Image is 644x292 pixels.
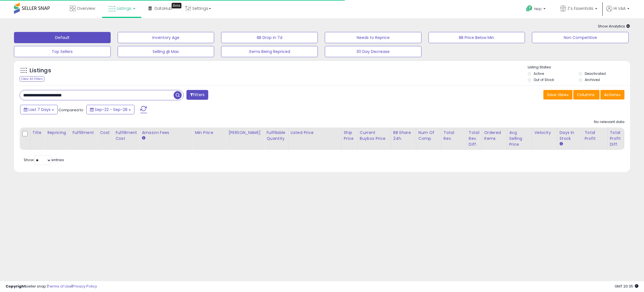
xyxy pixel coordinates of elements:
button: Needs to Reprice [325,32,422,43]
div: Repricing [47,130,68,136]
button: 30 Day Decrease [325,46,422,57]
label: Out of Stock [534,77,554,82]
span: Show: entries [24,157,64,163]
span: Help [534,6,542,11]
span: Sep-22 - Sep-28 [95,107,127,112]
span: Show Analytics [598,24,630,29]
button: Filters [186,90,208,100]
span: Compared to: [58,107,84,113]
div: Fulfillment Cost [115,130,137,142]
span: Overview [77,6,95,11]
div: Total Rev. Diff. [469,130,479,147]
div: Cost [100,130,111,136]
div: Total Profit [585,130,605,142]
div: Listed Price [291,130,339,136]
button: Inventory Age [118,32,214,43]
div: Total Rev. [444,130,464,142]
div: Fulfillable Quantity [266,130,286,142]
span: Z's Essentials [567,6,593,11]
div: Days In Stock [560,130,580,142]
div: Current Buybox Price [360,130,389,142]
p: Listing States: [528,65,630,70]
span: DataHub [155,6,172,11]
label: Active [534,71,544,76]
small: Days In Stock. [560,142,563,147]
small: Amazon Fees. [142,136,145,141]
div: No relevant data [594,119,624,125]
button: Last 7 Days [20,105,58,114]
button: Columns [573,90,600,99]
h5: Listings [30,67,51,75]
div: Min Price [195,130,224,136]
label: Deactivated [585,71,606,76]
button: Default [14,32,111,43]
div: Num of Comp. [418,130,439,142]
button: Selling @ Max [118,46,214,57]
a: Hi VAA [606,6,629,18]
div: [PERSON_NAME] [228,130,262,136]
div: Ship Price [344,130,355,142]
i: Get Help [526,5,533,12]
span: Columns [577,92,595,98]
div: Avg Selling Price [509,130,530,147]
button: Sep-22 - Sep-28 [86,105,134,114]
button: BB Price Below Min [428,32,525,43]
button: Actions [600,90,624,99]
div: Ordered Items [484,130,505,142]
div: Total Profit Diff. [610,130,621,147]
span: Hi VAA [614,6,626,11]
div: Clear All Filters [20,76,44,82]
button: BB Drop in 7d [221,32,318,43]
div: Amazon Fees [142,130,190,136]
div: Title [32,130,42,136]
a: Help [522,1,551,18]
div: Velocity [534,130,555,136]
button: Non Competitive [532,32,629,43]
div: BB Share 24h. [393,130,414,142]
label: Archived [585,77,600,82]
button: Items Being Repriced [221,46,318,57]
button: Save View [543,90,572,99]
div: Fulfillment [72,130,95,136]
span: Last 7 Days [29,107,51,112]
button: Top Sellers [14,46,111,57]
span: Listings [117,6,131,11]
div: Tooltip anchor [172,3,181,8]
